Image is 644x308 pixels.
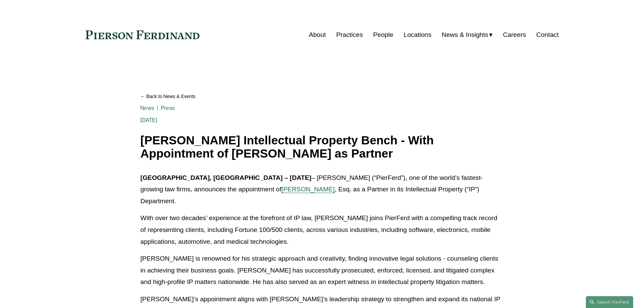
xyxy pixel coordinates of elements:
[586,296,633,308] a: Search this site
[140,91,503,102] a: Back to News & Events
[281,186,335,193] a: [PERSON_NAME]
[140,134,503,160] h1: [PERSON_NAME] Intellectual Property Bench - With Appointment of [PERSON_NAME] as Partner
[140,212,503,247] p: With over two decades’ experience at the forefront of IP law, [PERSON_NAME] joins PierFerd with a...
[161,105,175,111] a: Press
[536,28,558,41] a: Contact
[140,253,503,288] p: [PERSON_NAME] is renowned for his strategic approach and creativity, finding innovative legal sol...
[140,174,311,181] strong: [GEOGRAPHIC_DATA], [GEOGRAPHIC_DATA] – [DATE]
[336,28,363,41] a: Practices
[140,172,503,207] p: – [PERSON_NAME] (“PierFerd”), one of the world’s fastest-growing law firms, announces the appoint...
[404,28,431,41] a: Locations
[140,117,157,123] span: [DATE]
[442,29,488,41] span: News & Insights
[140,105,154,111] a: News
[373,28,393,41] a: People
[442,28,493,41] a: folder dropdown
[309,28,326,41] a: About
[503,28,526,41] a: Careers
